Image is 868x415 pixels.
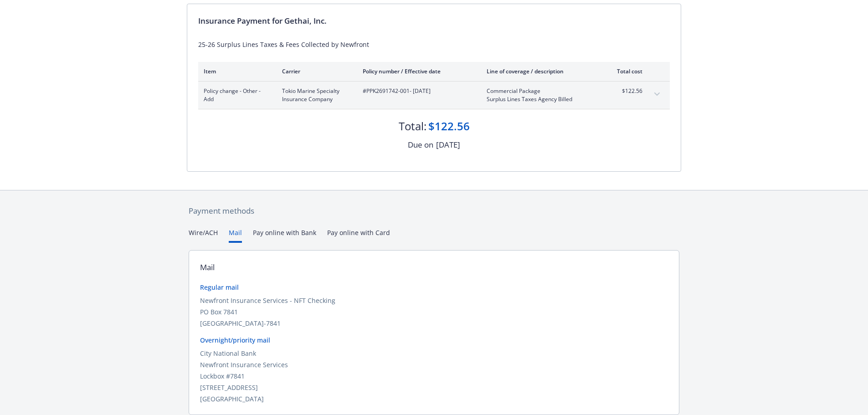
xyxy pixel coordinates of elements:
[189,205,679,217] div: Payment methods
[487,87,594,103] span: Commercial PackageSurplus Lines Taxes Agency Billed
[327,228,390,243] button: Pay online with Card
[200,307,668,317] div: PO Box 7841
[204,67,267,75] div: Item
[198,40,670,49] div: 25-26 Surplus Lines Taxes & Fees Collected by Newfront
[200,348,668,358] div: City National Bank
[200,371,668,381] div: Lockbox #7841
[436,139,460,151] div: [DATE]
[200,282,668,292] div: Regular mail
[608,87,642,95] span: $122.56
[608,67,642,75] div: Total cost
[428,118,470,134] div: $122.56
[253,228,316,243] button: Pay online with Bank
[363,67,472,75] div: Policy number / Effective date
[200,335,668,345] div: Overnight/priority mail
[200,261,215,273] div: Mail
[229,228,242,243] button: Mail
[200,394,668,404] div: [GEOGRAPHIC_DATA]
[282,87,348,103] span: Tokio Marine Specialty Insurance Company
[487,87,594,95] span: Commercial Package
[399,118,426,134] div: Total:
[198,15,670,27] div: Insurance Payment for Gethai, Inc.
[487,67,594,75] div: Line of coverage / description
[200,360,668,369] div: Newfront Insurance Services
[363,87,472,95] span: #PPK2691742-001 - [DATE]
[189,228,218,243] button: Wire/ACH
[204,87,267,103] span: Policy change - Other - Add
[200,296,668,305] div: Newfront Insurance Services - NFT Checking
[198,82,670,109] div: Policy change - Other - AddTokio Marine Specialty Insurance Company#PPK2691742-001- [DATE]Commerc...
[200,383,668,392] div: [STREET_ADDRESS]
[650,87,664,102] button: expand content
[408,139,433,151] div: Due on
[200,318,668,328] div: [GEOGRAPHIC_DATA]-7841
[487,95,594,103] span: Surplus Lines Taxes Agency Billed
[282,67,348,75] div: Carrier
